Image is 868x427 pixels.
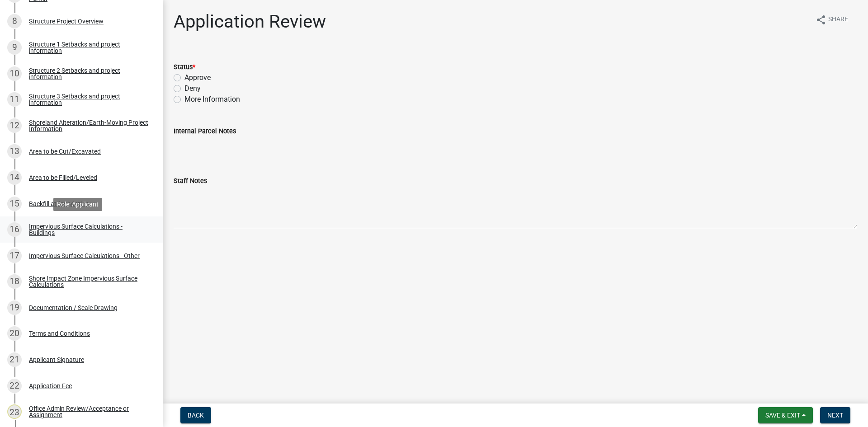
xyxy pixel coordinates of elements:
div: Impervious Surface Calculations - Buildings [29,223,148,236]
label: Approve [184,72,211,83]
div: 8 [7,14,22,28]
span: Save & Exit [765,412,800,419]
div: 19 [7,300,22,315]
label: Internal Parcel Notes [174,128,236,135]
div: Terms and Conditions [29,330,90,337]
div: Application Fee [29,383,72,389]
div: Area to be Cut/Excavated [29,148,101,155]
div: Shoreland Alteration/Earth-Moving Project Information [29,119,148,132]
div: Structure 1 Setbacks and project information [29,41,148,54]
label: Status [174,64,195,70]
span: Next [827,412,843,419]
div: 22 [7,379,22,393]
button: Next [820,407,850,423]
div: 20 [7,326,22,341]
div: 18 [7,274,22,289]
button: shareShare [808,11,855,28]
div: Impervious Surface Calculations - Other [29,253,140,259]
span: Back [188,412,204,419]
div: Office Admin Review/Acceptance or Assignment [29,405,148,418]
label: Deny [184,83,201,94]
button: Back [180,407,211,423]
div: 16 [7,222,22,237]
div: 12 [7,118,22,133]
div: 9 [7,40,22,55]
i: share [816,14,826,25]
div: Shore Impact Zone Impervious Surface Calculations [29,275,148,288]
div: 23 [7,404,22,419]
div: 17 [7,249,22,263]
button: Save & Exit [758,407,813,423]
div: Backfill at foundation [29,201,89,207]
div: Structure 3 Setbacks and project information [29,93,148,106]
div: Applicant Signature [29,357,84,363]
label: Staff Notes [174,178,207,184]
div: 10 [7,66,22,81]
div: 13 [7,144,22,159]
span: Share [828,14,848,25]
div: Structure Project Overview [29,18,104,24]
div: 21 [7,352,22,367]
h1: Application Review [174,11,326,33]
div: 15 [7,197,22,211]
div: 14 [7,170,22,185]
div: Structure 2 Setbacks and project information [29,67,148,80]
div: Area to be Filled/Leveled [29,174,97,181]
div: Documentation / Scale Drawing [29,305,118,311]
div: Role: Applicant [53,198,102,211]
label: More Information [184,94,240,105]
div: 11 [7,92,22,107]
